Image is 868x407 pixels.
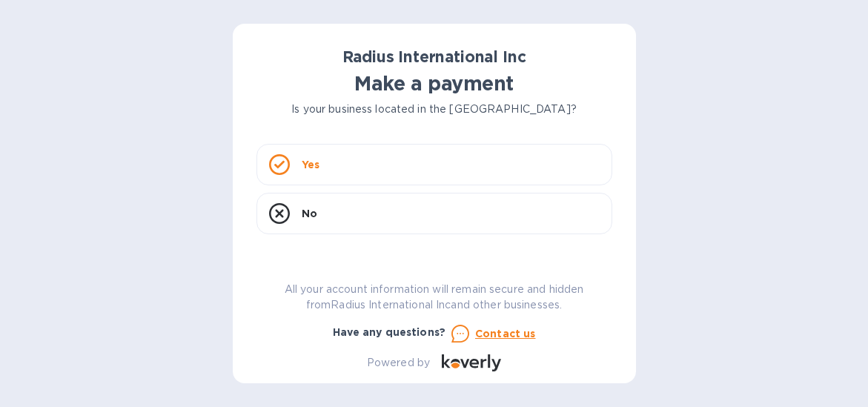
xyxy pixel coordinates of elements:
p: Is your business located in the [GEOGRAPHIC_DATA]? [256,102,612,117]
p: Yes [302,157,319,172]
p: No [302,206,317,221]
p: Powered by [367,355,430,371]
u: Contact us [475,328,536,340]
h1: Make a payment [256,72,612,96]
b: Radius International Inc [342,47,526,66]
p: All your account information will remain secure and hidden from Radius International Inc and othe... [256,282,612,313]
b: Have any questions? [333,326,446,338]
